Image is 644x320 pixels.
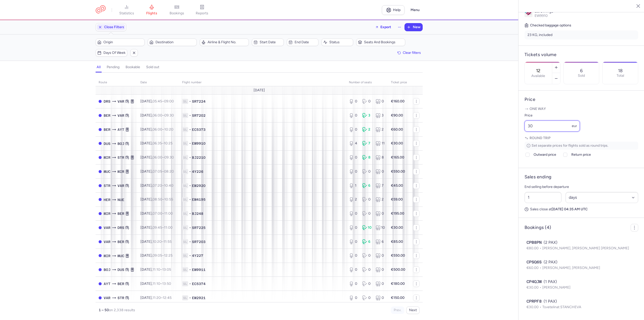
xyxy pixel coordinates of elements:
span: €30.00 [527,305,542,309]
p: Sales close at [525,207,638,212]
input: --- [525,121,580,132]
p: 18 [618,68,623,73]
span: Airline & Flight No. [208,40,247,44]
h4: Price [525,97,638,102]
span: BER [104,113,110,118]
button: Days of week [96,49,127,57]
span: CPRPF8 [527,298,542,304]
span: VAR [117,99,124,104]
span: – [152,253,173,258]
div: 7 [376,183,385,188]
span: Close Filters [104,25,124,29]
span: VAR [117,113,124,118]
span: eur [572,124,577,128]
div: 0 [349,267,358,272]
strong: €90.00 [391,113,403,117]
p: Round trip [525,136,638,141]
span: 1L [182,155,188,160]
time: 12:45 [163,296,172,300]
span: • [189,99,191,104]
strong: €195.00 [391,211,404,216]
div: 6 [376,239,385,244]
button: Destination [148,38,197,46]
div: 0 [376,211,385,216]
span: [DATE], [140,141,173,145]
div: 2 [376,197,385,202]
a: Help [382,5,405,15]
span: 1L [182,281,188,286]
h4: bookable [126,65,140,69]
span: • [189,183,191,188]
li: 23 KG, included [525,30,638,39]
span: • [189,239,191,244]
span: Days of week [103,51,126,55]
span: EC5373 [192,127,206,132]
strong: €150.00 [391,296,405,300]
p: Total [617,74,624,78]
span: HER [104,197,110,203]
span: • [189,253,191,258]
strong: €30.00 [391,141,403,145]
span: 1L [182,183,188,188]
div: 0 [362,267,372,272]
time: 08:20 [164,169,174,174]
label: Price [525,112,580,118]
a: statistics [114,5,139,16]
span: EW4195 [192,197,206,202]
span: • [189,113,191,118]
span: – [152,183,173,188]
span: STR [104,183,110,188]
span: [PERSON_NAME], [PERSON_NAME] [542,266,600,270]
span: AYT [117,127,124,132]
span: – [152,141,173,145]
span: EW9910 [192,141,206,146]
span: statistics [119,11,134,16]
span: – [152,99,174,103]
div: 0 [349,127,358,132]
button: Clear filters [396,49,423,57]
h4: Bookings (4) [525,225,551,230]
div: 0 [349,155,358,160]
a: reports [189,5,215,16]
div: (2 PAX) [527,239,636,246]
span: Destination [155,40,195,44]
span: BJ248 [192,211,203,216]
div: 0 [362,253,372,258]
time: 13:05 [162,267,171,272]
time: 06:00 [152,127,162,132]
span: Export [380,25,391,29]
span: SR7203 [192,239,206,244]
span: • [189,225,191,230]
time: 10:20 [152,239,162,244]
div: 6 [362,183,372,188]
span: 1L [182,197,188,202]
span: NUE [117,197,124,203]
time: 06:35 [152,141,162,145]
time: 10:40 [164,183,173,188]
div: 0 [349,225,358,230]
div: 0 [376,281,385,286]
strong: €160.00 [391,99,405,103]
span: EC5374 [192,281,206,286]
div: 3 [376,113,385,118]
button: Next [406,306,420,314]
div: 0 [376,169,385,174]
span: [DATE], [140,197,173,202]
th: number of seats [346,79,388,86]
span: Seats and bookings [364,40,404,44]
span: flights [146,11,157,16]
span: 1L [182,225,188,230]
span: • [189,211,191,216]
div: 0 [362,197,372,202]
span: 1L [182,253,188,258]
span: DRS [104,99,110,104]
span: DUS [117,267,124,272]
strong: €550.00 [391,169,405,174]
span: • [189,267,191,272]
div: 0 [362,295,372,300]
span: • [189,127,191,132]
div: 0 [349,211,358,216]
div: 0 [362,281,372,286]
span: – [152,197,173,202]
button: CPB8PN(2 PAX)€80.00[PERSON_NAME], [PERSON_NAME] [PERSON_NAME] [527,239,636,251]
